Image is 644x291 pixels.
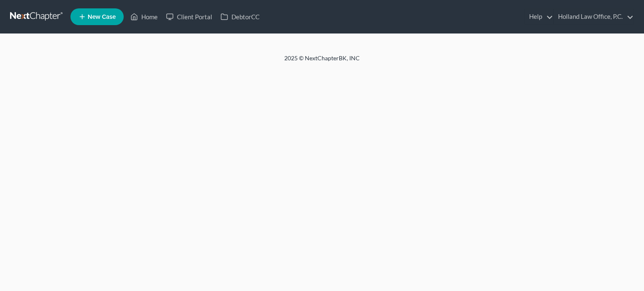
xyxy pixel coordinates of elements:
a: Home [126,9,162,24]
a: DebtorCC [216,9,264,24]
div: 2025 © NextChapterBK, INC [83,54,561,69]
new-legal-case-button: New Case [70,8,124,25]
a: Holland Law Office, P.C. [554,9,634,24]
a: Help [525,9,553,24]
a: Client Portal [162,9,216,24]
